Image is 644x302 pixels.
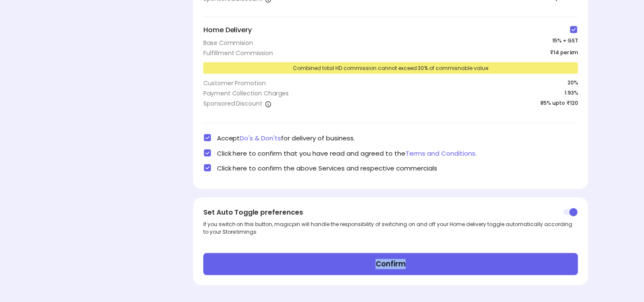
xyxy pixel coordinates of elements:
[217,149,477,158] span: Click here to confirm that you have read and agreed to the
[203,221,578,235] div: If you switch on this button, magicpin will handle the responsibility of switching on and off you...
[565,89,578,99] span: 1.93%
[203,99,272,108] div: Sponsored Discount
[203,79,266,87] div: Customer Promotion
[217,134,355,143] span: Accept for delivery of business.
[240,134,281,143] span: Do's & Don'ts
[265,101,272,107] img: a1isth1TvIaw5-r4PTQNnx6qH7hW1RKYA7fi6THaHSkdiamaZazZcPW6JbVsfR8_gv9BzWgcW1PiHueWjVd6jXxw-cSlbelae...
[568,79,578,87] span: 20 %
[203,62,578,74] div: Combined total HD commission cannot exceed 30% of commisnable value
[203,164,212,172] img: check
[203,89,289,98] div: Payment Collection Charges
[550,49,578,57] span: ₹14 per km
[203,253,578,275] button: Confirm
[570,25,578,34] img: check
[203,25,252,35] span: Home Delivery
[203,39,253,47] div: Base Commision
[564,208,578,217] img: pjpZYCU39gJvuxdatW4kArkLHrOpv3x53-IMsG4-PmLRue8W0vkwj7d-qyxTLkUJ2NTKs8Wi_BLD-WXOcR-hvawfdeE4R0UVS...
[203,49,273,57] div: Fulfillment Commission
[552,37,578,47] span: 15 % + GST
[203,134,212,142] img: check
[217,164,438,173] span: Click here to confirm the above Services and respective commercials
[203,208,304,218] span: Set Auto Toggle preferences
[203,149,212,157] img: check
[540,99,578,109] span: 85% upto ₹120
[406,149,477,158] span: Terms and Conditions.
